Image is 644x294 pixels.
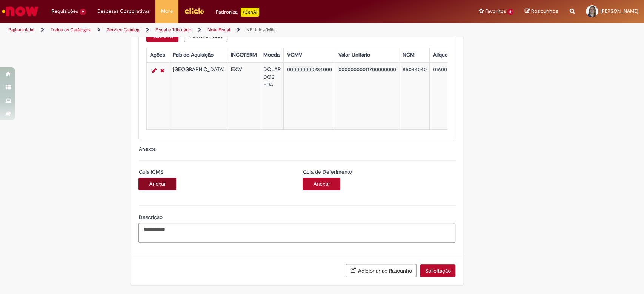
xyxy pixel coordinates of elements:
[600,8,638,14] span: [PERSON_NAME]
[303,178,340,190] button: Anexar
[169,63,227,129] td: [GEOGRAPHIC_DATA]
[138,178,176,190] button: Anexar
[158,66,166,75] a: Remover linha 1
[216,8,259,17] div: Padroniza
[138,214,164,220] span: Descrição
[169,48,227,62] th: País de Aquisição
[1,4,40,19] img: ServiceNow
[260,48,284,62] th: Moeda
[51,27,91,33] a: Todos os Catálogos
[227,48,260,62] th: INCOTERM
[430,48,461,62] th: Alíquota I.I.
[52,8,78,15] span: Requisições
[8,27,34,33] a: Página inicial
[147,48,169,62] th: Ações
[161,8,173,15] span: More
[138,168,164,175] span: Guia ICMS
[241,8,259,17] p: +GenAi
[531,8,558,15] span: Rascunhos
[138,223,455,243] textarea: Descrição
[346,264,417,277] button: Adicionar ao Rascunho
[80,9,86,15] span: 9
[525,8,558,15] a: Rascunhos
[155,27,191,33] a: Fiscal e Tributário
[150,66,158,75] a: Editar Linha 1
[207,27,230,33] a: Nota Fiscal
[420,264,455,277] button: Solicitação
[507,9,513,15] span: 6
[107,27,139,33] a: Service Catalog
[246,27,276,33] a: NF Única/Mãe
[399,48,430,62] th: NCM
[485,8,506,15] span: Favoritos
[284,48,335,62] th: VCMV
[284,63,335,129] td: 000000000234000
[260,63,284,129] td: DOLAR DOS EUA
[6,23,424,37] ul: Trilhas de página
[430,63,461,129] td: 01600
[335,63,399,129] td: 00000000011700000000
[184,5,204,17] img: click_logo_yellow_360x200.png
[335,48,399,62] th: Valor Unitário
[303,168,353,175] span: Guia de Deferimento
[97,8,150,15] span: Despesas Corporativas
[138,145,155,152] label: Anexos
[227,63,260,129] td: EXW
[399,63,430,129] td: 85044040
